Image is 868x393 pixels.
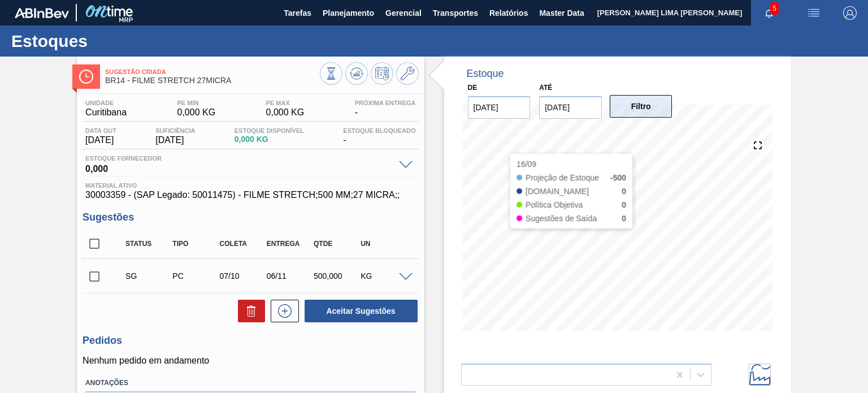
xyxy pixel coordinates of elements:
div: Entrega [264,240,315,248]
button: Notificações [751,5,787,21]
img: userActions [807,6,821,20]
span: Planejamento [323,6,374,20]
button: Atualizar Gráfico [345,62,368,85]
img: Logout [843,6,857,20]
button: Visão Geral dos Estoques [320,62,342,85]
span: PE MAX [266,100,305,106]
span: [DATE] [85,135,116,145]
div: Excluir Sugestões [232,300,265,322]
span: 0,000 [85,162,393,173]
span: Curitibana [85,107,127,118]
span: Estoque Bloqueado [343,127,415,134]
span: PE MIN [177,100,216,106]
div: Tipo [170,240,221,248]
div: Nova sugestão [265,300,299,322]
div: Pedido de Compra [170,271,221,280]
img: Ícone [79,70,93,84]
span: Sugestão Criada [105,68,319,75]
input: dd/mm/yyyy [539,96,602,119]
div: 500,000 [311,271,362,280]
span: Unidade [85,100,127,106]
span: [DATE] [155,135,195,145]
span: Relatórios [489,6,528,20]
span: Suficiência [155,127,195,134]
span: Master Data [539,6,584,20]
div: KG [358,271,409,280]
span: 0,000 KG [177,107,216,118]
span: Estoque Disponível [235,127,304,134]
div: Qtde [311,240,362,248]
input: dd/mm/yyyy [468,96,531,119]
span: Tarefas [284,6,311,20]
label: Até [539,84,552,92]
div: Aceitar Sugestões [299,299,419,323]
h3: Sugestões [83,211,418,223]
span: 5 [770,2,779,15]
img: TNhmsLtSVTkK8tSr43FrP2fwEKptu5GPRR3wAAAABJRU5ErkJggg== [15,8,69,18]
div: UN [358,240,409,248]
div: 06/11/2025 [264,271,315,280]
div: Status [123,240,174,248]
span: Transportes [433,6,478,20]
span: BR14 - FILME STRETCH 27MICRA [105,76,319,85]
button: Ir ao Master Data / Geral [396,62,419,85]
h1: Estoques [11,34,212,47]
div: Estoque [467,68,504,80]
span: Próxima Entrega [355,100,416,106]
span: Material ativo [85,182,415,189]
div: Sugestão Criada [123,271,174,280]
span: Estoque Fornecedor [85,155,393,162]
div: 07/10/2025 [217,271,268,280]
span: 0,000 KG [266,107,305,118]
div: - [340,127,418,145]
button: Aceitar Sugestões [305,300,418,322]
button: Filtro [610,95,672,118]
span: 0,000 KG [235,135,304,144]
span: 30003359 - (SAP Legado: 50011475) - FILME STRETCH;500 MM;27 MICRA;; [85,190,415,200]
button: Programar Estoque [371,62,393,85]
div: Coleta [217,240,268,248]
span: Gerencial [385,6,422,20]
p: Nenhum pedido em andamento [83,356,418,366]
label: De [468,84,478,92]
h3: Pedidos [83,335,418,347]
span: Data out [85,127,116,134]
label: Anotações [85,375,415,391]
div: - [352,100,419,118]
